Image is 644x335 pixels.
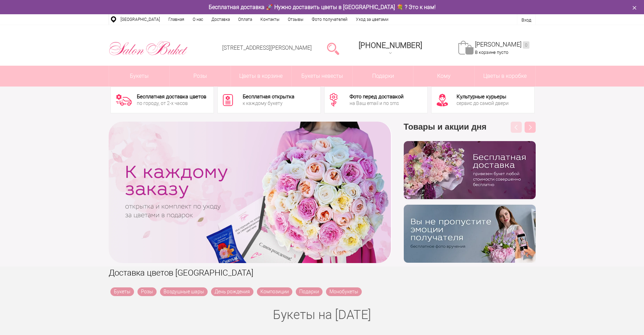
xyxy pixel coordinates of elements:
[137,287,157,296] a: Розы
[326,287,362,296] a: Монобукеты
[404,141,536,199] img: hpaj04joss48rwypv6hbykmvk1dj7zyr.png.webp
[211,287,253,296] a: День рождения
[137,101,206,106] div: по городу, от 2-х часов
[231,66,292,87] a: Цветы в корзине
[404,122,536,141] h3: Товары и акции дня
[296,287,323,296] a: Подарки
[523,41,529,49] ins: 0
[234,14,256,25] a: Оплата
[525,122,536,133] button: Next
[475,41,529,49] a: [PERSON_NAME]
[222,44,312,51] a: [STREET_ADDRESS][PERSON_NAME]
[413,66,474,87] span: Кому
[354,39,426,58] a: [PHONE_NUMBER]
[350,94,403,99] div: Фото перед доставкой
[284,14,308,25] a: Отзывы
[521,17,531,23] a: Вход
[359,41,422,50] span: [PHONE_NUMBER]
[353,66,413,87] a: Подарки
[475,66,535,87] a: Цветы в коробке
[308,14,352,25] a: Фото получателей
[189,14,207,25] a: О нас
[109,39,188,57] img: Цветы Нижний Новгород
[109,66,170,87] a: Букеты
[457,94,509,99] div: Культурные курьеры
[457,101,509,106] div: сервис до самой двери
[257,287,292,296] a: Композиции
[404,205,536,263] img: v9wy31nijnvkfycrkduev4dhgt9psb7e.png.webp
[207,14,234,25] a: Доставка
[109,267,536,279] h1: Доставка цветов [GEOGRAPHIC_DATA]
[110,287,134,296] a: Букеты
[352,14,393,25] a: Уход за цветами
[170,66,231,87] a: Розы
[243,101,294,106] div: к каждому букету
[137,94,206,99] div: Бесплатная доставка цветов
[292,66,352,87] a: Букеты невесты
[103,3,541,11] div: Бесплатная доставка 🚀 Нужно доставить цветы в [GEOGRAPHIC_DATA] 💐 ? Это к нам!
[164,14,189,25] a: Главная
[116,14,164,25] a: [GEOGRAPHIC_DATA]
[160,287,208,296] a: Воздушные шары
[273,308,371,322] a: Букеты на [DATE]
[256,14,284,25] a: Контакты
[243,94,294,99] div: Бесплатная открытка
[350,101,403,106] div: на Ваш email и по sms
[475,50,508,55] span: В корзине пусто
